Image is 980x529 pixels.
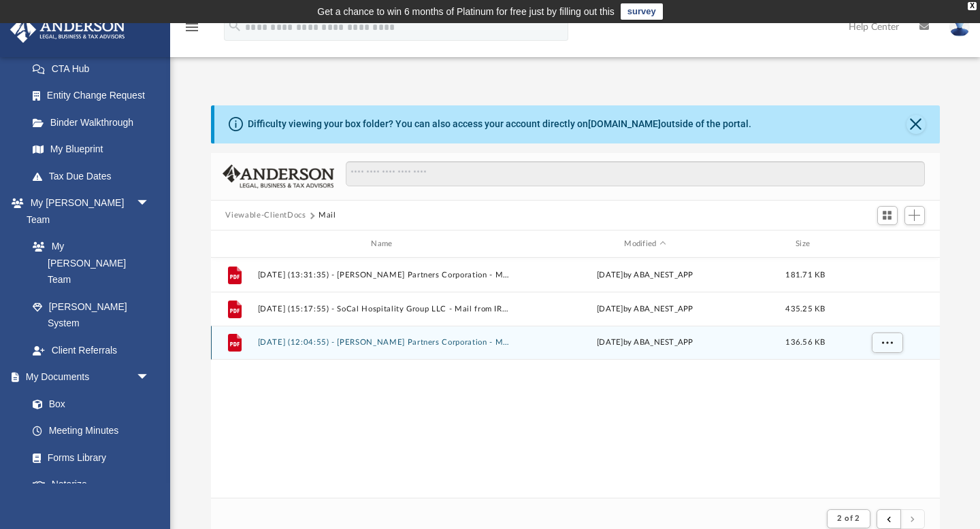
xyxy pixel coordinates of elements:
div: [DATE] by ABA_NEST_APP [518,269,772,281]
img: Anderson Advisors Platinum Portal [6,16,129,43]
button: Close [906,115,926,134]
div: [DATE] by ABA_NEST_APP [518,303,772,315]
a: Forms Library [19,444,157,471]
div: Get a chance to win 6 months of Platinum for free just by filling out this [317,3,615,20]
span: 435.25 KB [785,305,825,313]
img: User Pic [949,17,970,37]
i: search [227,18,242,33]
a: Entity Change Request [19,82,170,109]
button: [DATE] (12:04:55) - [PERSON_NAME] Partners Corporation - Mail.pdf [257,339,512,347]
span: 2 of 2 [837,515,860,522]
a: [DOMAIN_NAME] [588,118,661,129]
a: My [PERSON_NAME] Team [19,233,157,294]
span: arrow_drop_down [136,190,163,218]
a: Meeting Minutes [19,417,163,445]
div: [DATE] by ABA_NEST_APP [518,337,772,349]
button: Mail [318,209,336,222]
div: Name [257,238,511,250]
a: Binder Walkthrough [19,109,170,136]
span: 136.56 KB [785,339,825,346]
button: 2 of 2 [827,509,870,528]
span: arrow_drop_down [136,364,163,392]
div: id [216,238,250,250]
a: My [PERSON_NAME] Teamarrow_drop_down [10,190,163,233]
div: id [838,238,934,250]
button: Viewable-ClientDocs [225,209,306,222]
a: Client Referrals [19,337,163,364]
a: Notarize [19,471,163,498]
div: Difficulty viewing your box folder? You can also access your account directly on outside of the p... [248,117,751,131]
div: Size [778,238,832,250]
div: grid [211,258,940,498]
a: Box [19,390,157,417]
a: My Documentsarrow_drop_down [10,364,163,391]
button: Switch to Grid View [877,206,898,225]
span: 181.71 KB [785,271,825,279]
a: CTA Hub [19,55,170,82]
a: My Blueprint [19,136,163,163]
a: survey [621,3,663,20]
div: close [968,2,977,10]
div: Modified [517,238,772,250]
a: Tax Due Dates [19,163,170,190]
button: [DATE] (13:31:35) - [PERSON_NAME] Partners Corporation - Mail from CONTINENTAL CASUALTY COMPANY.pdf [257,271,512,279]
a: [PERSON_NAME] System [19,293,163,337]
button: [DATE] (15:17:55) - SoCal Hospitality Group LLC - Mail from IRS.pdf [257,305,512,313]
input: Search files and folders [346,161,924,187]
a: menu [184,26,200,35]
i: menu [184,19,200,35]
button: Add [904,206,925,225]
button: More options [871,332,902,353]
